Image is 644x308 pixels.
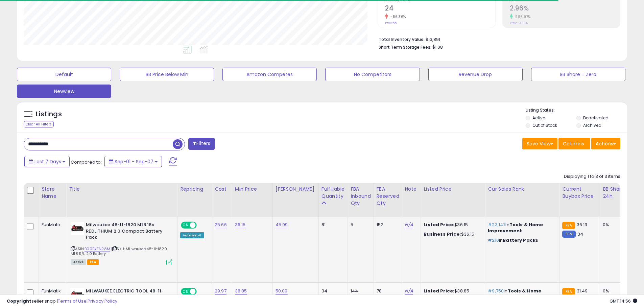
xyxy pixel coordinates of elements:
small: 996.97% [513,14,531,19]
b: Short Term Storage Fees: [379,44,431,50]
div: Amazon AI [180,232,204,238]
div: Clear All Filters [24,121,54,127]
a: N/A [405,288,413,294]
b: Listed Price: [424,288,454,294]
span: FBA [87,259,99,265]
small: -56.36% [388,14,406,19]
span: #23,147 [488,221,505,228]
div: $36.15 [424,222,480,228]
span: 36.13 [577,221,588,228]
div: FBA inbound Qty [351,186,371,207]
small: FBM [562,231,575,238]
span: All listings currently available for purchase on Amazon [71,259,86,265]
span: Tools & Home Improvement [488,288,541,300]
a: 36.15 [235,221,246,228]
h5: Listings [36,110,62,119]
b: Total Inventory Value: [379,37,425,42]
span: Compared to: [71,159,102,165]
span: OFF [196,222,207,228]
button: Actions [591,138,620,149]
div: 0% [603,222,625,228]
div: Fulfillable Quantity [321,186,345,200]
div: Repricing [180,186,209,193]
b: Business Price: [424,231,461,237]
span: | SKU: Milwaukee 48-11-1820 M18 R/L 2.0 Battery [71,246,167,256]
div: Current Buybox Price [562,186,597,200]
small: FBA [562,222,575,229]
div: [PERSON_NAME] [276,186,316,193]
span: Last 7 Days [34,158,61,165]
button: No Competitors [325,68,420,81]
img: 31kZW3E8u0L._SL40_.jpg [71,222,84,235]
p: in [488,222,554,234]
span: Battery Packs [503,237,538,243]
button: Amazon Competes [222,68,317,81]
p: in [488,237,554,243]
span: #9,750 [488,288,504,294]
b: Listed Price: [424,221,454,228]
label: Archived [583,122,601,128]
h2: 2.96% [510,4,620,14]
a: 25.66 [215,221,227,228]
label: Out of Stock [532,122,557,128]
div: Title [69,186,174,193]
div: Displaying 1 to 3 of 3 items [564,173,620,180]
div: 81 [321,222,342,228]
div: 5 [351,222,368,228]
div: Cur Sales Rank [488,186,556,193]
button: Save View [522,138,557,149]
button: Last 7 Days [24,156,70,167]
span: 2025-09-15 14:56 GMT [610,298,637,304]
strong: Copyright [7,298,31,304]
a: Terms of Use [58,298,87,304]
button: Revenue Drop [428,68,523,81]
span: 34 [577,231,583,237]
div: BB Share 24h. [603,186,627,200]
span: ON [182,222,190,228]
div: ASIN: [71,222,172,264]
button: Sep-01 - Sep-07 [104,156,162,167]
a: 29.97 [215,288,226,294]
div: FBA Reserved Qty [377,186,399,207]
button: Filters [188,138,215,150]
span: 31.49 [577,288,588,294]
div: Store Name [42,186,63,200]
span: Columns [563,140,584,147]
a: Privacy Policy [88,298,117,304]
label: Active [532,115,545,121]
div: 152 [377,222,397,228]
div: seller snap | | [7,298,117,305]
b: Milwaukee 48-11-1820 M18 18v REDLITHIUM 2.0 Compact Battery Pack [86,222,168,242]
span: Tools & Home Improvement [488,221,543,234]
h2: 24 [385,4,495,14]
button: Newview [17,85,111,98]
div: Note [405,186,418,193]
a: N/A [405,221,413,228]
li: $13,891 [379,35,615,43]
div: Min Price [235,186,270,193]
div: Listed Price [424,186,482,193]
span: Sep-01 - Sep-07 [115,158,153,165]
div: FunMatik [42,222,61,228]
a: B00BYFNR8M [85,246,110,252]
p: Listing States: [526,107,627,114]
button: Columns [558,138,590,149]
div: $36.15 [424,231,480,237]
button: BB Price Below Min [120,68,214,81]
a: 50.00 [276,288,288,294]
button: BB Share = Zero [531,68,625,81]
small: Prev: 55 [385,21,397,25]
label: Deactivated [583,115,609,121]
span: $1.08 [432,44,443,50]
button: Default [17,68,111,81]
div: Cost [215,186,229,193]
a: 38.85 [235,288,247,294]
a: 45.99 [276,221,288,228]
small: Prev: -0.33% [510,21,528,25]
span: #210 [488,237,499,243]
